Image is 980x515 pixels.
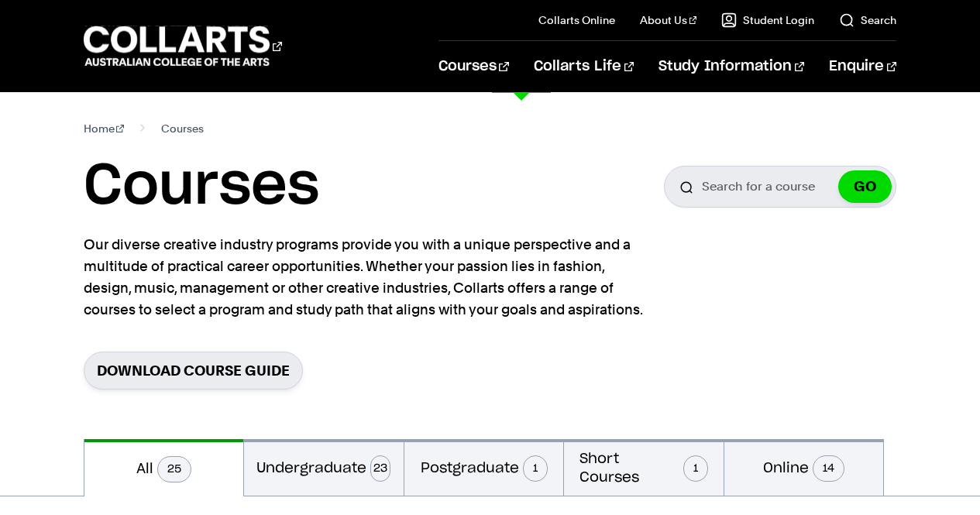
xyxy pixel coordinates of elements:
[839,12,896,28] a: Search
[813,455,844,482] span: 14
[538,12,615,28] a: Collarts Online
[829,41,896,92] a: Enquire
[658,41,804,92] a: Study Information
[640,12,697,28] a: About Us
[683,455,708,482] span: 1
[724,439,884,496] button: Online14
[84,24,282,68] div: Go to homepage
[438,41,509,92] a: Courses
[523,455,548,482] span: 1
[664,166,896,208] input: Search for a course
[244,439,404,496] button: Undergraduate23
[84,152,319,221] h1: Courses
[84,439,244,496] button: All25
[564,439,724,496] button: Short Courses1
[721,12,814,28] a: Student Login
[161,118,204,139] span: Courses
[370,455,390,482] span: 23
[157,456,191,482] span: 25
[404,439,564,496] button: Postgraduate1
[84,118,125,139] a: Home
[534,41,634,92] a: Collarts Life
[84,352,303,390] a: Download Course Guide
[838,170,892,203] button: GO
[84,234,649,321] p: Our diverse creative industry programs provide you with a unique perspective and a multitude of p...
